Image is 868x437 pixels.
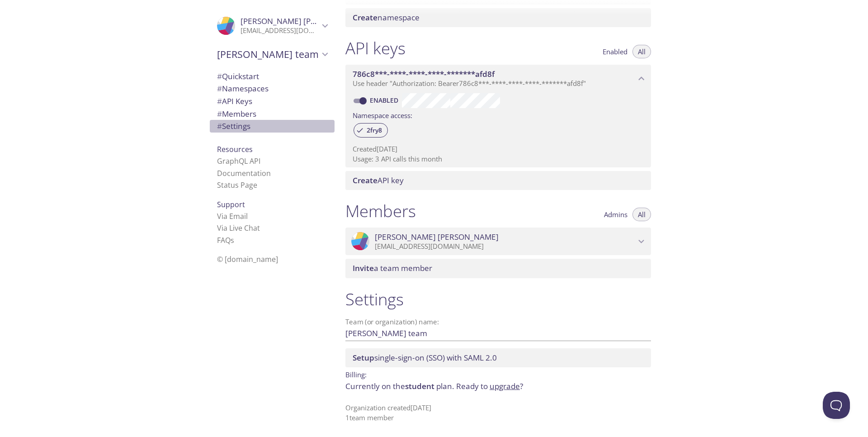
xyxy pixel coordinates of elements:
label: Namespace access: [353,108,412,121]
div: Create API Key [345,171,651,190]
a: upgrade [490,381,520,391]
p: Billing: [345,367,651,380]
p: [EMAIL_ADDRESS][DOMAIN_NAME] [375,242,636,251]
iframe: Help Scout Beacon - Open [823,392,850,419]
div: Emanuel Joao [345,228,651,256]
div: Setup SSO [345,348,651,367]
div: Members [210,108,335,120]
span: Resources [217,144,253,154]
span: [PERSON_NAME] [PERSON_NAME] [375,232,499,242]
span: # [217,71,222,81]
h1: Members [345,201,416,221]
div: 2fry8 [354,123,388,138]
span: namespace [353,12,420,23]
button: Enabled [597,45,633,58]
div: Emanuel Joao [210,11,335,41]
span: # [217,109,222,119]
a: FAQ [217,235,234,245]
p: Created [DATE] [353,144,644,154]
div: Namespaces [210,82,335,95]
span: # [217,83,222,94]
span: Quickstart [217,71,259,81]
a: Documentation [217,168,271,178]
div: Create namespace [345,8,651,27]
a: Via Email [217,211,248,221]
span: Create [353,175,377,185]
h1: Settings [345,289,651,309]
button: All [632,45,651,58]
div: API Keys [210,95,335,108]
span: [PERSON_NAME] [PERSON_NAME] [241,16,364,26]
span: 2fry8 [361,126,387,134]
div: Quickstart [210,70,335,83]
p: [EMAIL_ADDRESS][DOMAIN_NAME] [241,26,319,35]
button: All [632,208,651,221]
span: Members [217,109,256,119]
span: [PERSON_NAME] team [217,48,319,61]
label: Team (or organization) name: [345,318,439,325]
h1: API keys [345,38,406,58]
p: Usage: 3 API calls this month [353,154,644,164]
span: API Keys [217,96,252,106]
p: Currently on the plan. [345,380,651,392]
span: Create [353,12,377,23]
div: Invite a team member [345,259,651,278]
span: Namespaces [217,83,269,94]
span: Ready to ? [456,381,523,391]
a: Status Page [217,180,257,190]
span: Invite [353,263,374,273]
span: single-sign-on (SSO) with SAML 2.0 [353,352,497,363]
span: # [217,96,222,106]
span: s [231,235,234,245]
a: GraphQL API [217,156,260,166]
a: Via Live Chat [217,223,260,233]
p: Organization created [DATE] 1 team member [345,403,651,423]
span: a team member [353,263,432,273]
span: © [DOMAIN_NAME] [217,254,278,264]
div: Emanuel's team [210,43,335,66]
a: Enabled [368,96,402,104]
span: Settings [217,121,250,131]
button: Admins [599,208,633,221]
span: # [217,121,222,131]
span: Setup [353,352,374,363]
span: API key [353,175,404,185]
span: Support [217,199,245,209]
span: student [405,381,434,391]
div: Team Settings [210,120,335,133]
